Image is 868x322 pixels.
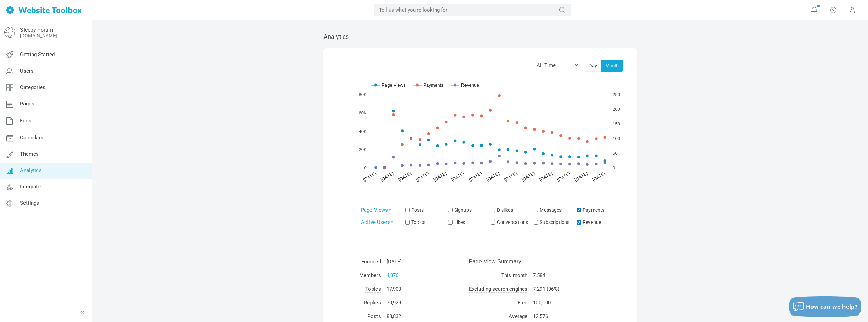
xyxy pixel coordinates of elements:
text: 250 [613,92,620,97]
span: This month [501,272,528,279]
span: Members [359,272,381,279]
a: Sleepy Forum [20,27,53,33]
button: Month [601,60,623,72]
text: [DATE] [538,171,553,182]
label: Likes [447,219,465,226]
text: [DATE] [521,171,536,182]
td: 17,903 [384,282,405,296]
text: Revenue [461,82,479,88]
text: 50 [613,151,618,156]
td: 100,000 [530,296,581,309]
text: 100 [613,136,620,141]
text: 40K [359,128,367,134]
span: Calendars [20,135,43,141]
span: Excluding search engines [469,286,528,293]
span: Free [518,300,528,306]
label: Posts [404,206,424,213]
text: 20K [359,147,367,152]
input: Dislikes [491,208,495,212]
span: Settings [20,200,39,206]
div: Analytics [323,32,637,41]
input: Conversations [491,220,495,225]
input: Topics [405,220,410,225]
span: Files [20,118,31,124]
label: Revenue [575,219,601,226]
span: Founded [361,259,381,265]
span: July 25th, 2023 [386,259,402,265]
span: Users [20,68,34,74]
text: [DATE] [503,171,518,182]
text: [DATE] [556,171,571,182]
span: Page View Summary [469,259,521,264]
text: [DATE] [450,171,465,182]
text: [DATE] [591,171,606,182]
input: Revenue [577,220,581,225]
label: Signups [447,206,472,213]
text: Page Views [382,82,406,88]
input: Subscriptions [534,220,538,225]
img: globe-icon.png [4,27,15,38]
text: [DATE] [574,171,589,182]
span: Themes [20,151,39,157]
text: Payments [423,82,443,88]
input: Signups [448,208,453,212]
label: Messages [532,206,562,213]
span: Integrate [20,184,41,190]
label: Payments [575,206,604,213]
svg: A chart. [337,72,623,191]
span: Replies [364,300,381,306]
text: 200 [613,107,620,112]
a: Active Users [361,219,393,225]
text: [DATE] [362,171,377,182]
text: [DATE] [468,171,483,182]
text: [DATE] [380,171,395,182]
span: Getting Started [20,51,55,58]
label: Conversations [489,219,528,226]
text: 150 [613,121,620,126]
span: Analytics [20,167,42,173]
text: [DATE] [486,171,501,182]
input: Posts [405,208,410,212]
td: 70,929 [384,296,405,309]
label: Subscriptions [532,219,569,226]
a: Page Views [361,207,391,213]
td: 7,291 (96%) [530,282,581,296]
a: 4,376 [386,272,399,278]
text: 60K [359,110,367,116]
input: Payments [577,208,581,212]
text: [DATE] [433,171,448,182]
td: 7,584 [530,269,581,282]
label: Dislikes [489,206,513,213]
text: 80K [359,92,367,97]
text: [DATE] [415,171,430,182]
span: Topics [365,286,381,293]
label: Topics [404,219,425,226]
a: [DOMAIN_NAME] [20,33,57,39]
span: Posts [367,313,381,320]
select: Graph time period [532,59,579,71]
text: 0 [613,165,615,170]
input: Tell us what you're looking for [374,4,571,16]
span: Average [509,313,527,320]
span: How can we help? [806,303,858,310]
input: Messages [534,208,538,212]
span: Pages [20,101,34,107]
text: 0 [364,165,367,170]
button: How can we help? [789,296,861,317]
text: [DATE] [397,171,412,182]
span: Categories [20,84,46,90]
button: Day [584,60,601,72]
input: Likes [448,220,453,225]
